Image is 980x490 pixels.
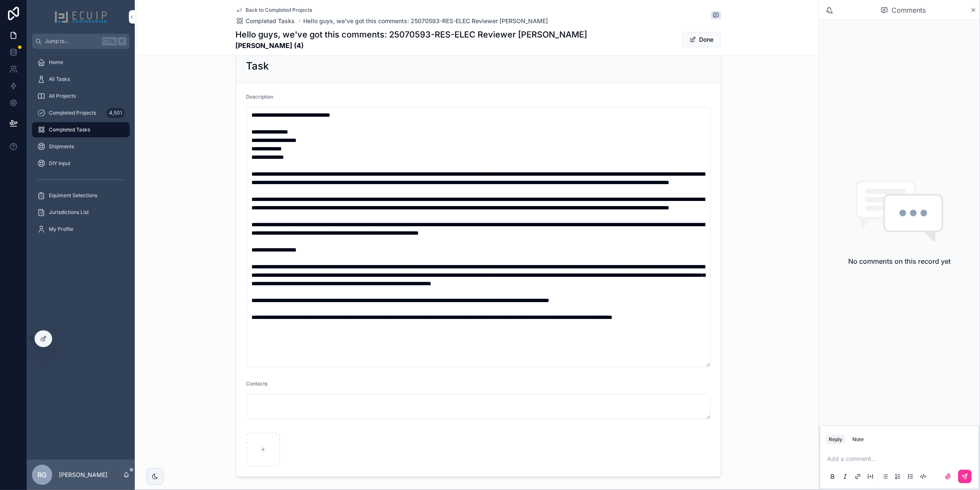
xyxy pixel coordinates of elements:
[892,5,926,15] span: Comments
[32,105,130,120] a: Completed Projects4,501
[246,59,269,73] h2: Task
[32,222,130,237] a: My Profile
[49,160,70,167] span: DIY Input
[852,436,864,443] div: Note
[49,126,90,133] span: Completed Tasks
[848,256,951,266] h2: No comments on this record yet
[59,471,107,479] p: [PERSON_NAME]
[45,38,99,45] span: Jump to...
[37,470,47,480] span: RG
[49,143,74,150] span: Shipments
[236,17,295,25] a: Completed Tasks
[246,17,295,25] span: Completed Tasks
[236,7,312,13] a: Back to Completed Projects
[49,59,63,66] span: Home
[246,7,312,13] span: Back to Completed Projects
[682,32,721,47] button: Done
[246,380,268,387] span: Contacts
[49,93,76,99] span: All Projects
[32,72,130,87] a: All Tasks
[32,34,130,49] button: Jump to...CtrlK
[102,37,117,46] span: Ctrl
[49,76,70,83] span: All Tasks
[32,122,130,137] a: Completed Tasks
[107,108,125,118] div: 4,501
[49,110,96,116] span: Completed Projects
[32,188,130,203] a: Equiment Selections
[304,17,548,25] a: Hello guys, we've got this comments: 25070593-RES-ELEC Reviewer [PERSON_NAME]
[236,40,587,51] strong: [PERSON_NAME] (4)
[32,88,130,104] a: All Projects
[32,205,130,220] a: Jurisdictions List
[825,434,846,444] button: Reply
[236,29,587,40] h1: Hello guys, we've got this comments: 25070593-RES-ELEC Reviewer [PERSON_NAME]
[49,226,73,233] span: My Profile
[849,434,867,444] button: Note
[32,139,130,154] a: Shipments
[49,209,89,216] span: Jurisdictions List
[119,38,126,45] span: K
[27,49,135,248] div: scrollable content
[246,94,274,100] span: Description
[32,156,130,171] a: DIY Input
[49,192,97,199] span: Equiment Selections
[54,10,107,24] img: App logo
[32,55,130,70] a: Home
